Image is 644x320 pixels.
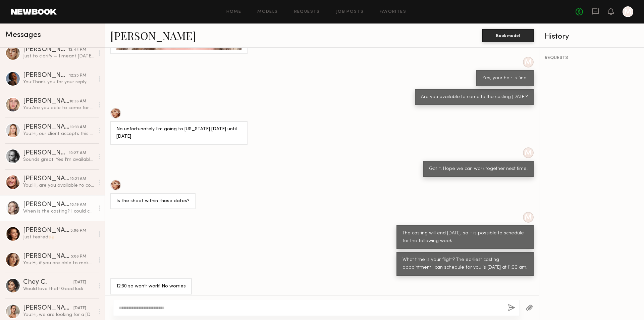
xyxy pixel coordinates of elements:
div: No unfortunately I’m going to [US_STATE] [DATE] until [DATE] [116,126,241,141]
div: 12:25 PM [69,73,86,79]
div: [PERSON_NAME] [23,98,69,105]
div: [PERSON_NAME] [23,150,69,156]
div: Got it. Hope we can work together next time. [429,165,528,173]
a: Job Posts [336,10,364,14]
div: Is the shoot within those dates? [116,197,190,205]
div: You: Hi, we are looking for a [DEMOGRAPHIC_DATA] model to shoot for a hair care appliance product... [23,312,95,318]
a: Favorites [380,10,406,14]
a: Book model [482,32,534,38]
div: [PERSON_NAME] [23,46,68,53]
div: [DATE] [73,305,86,312]
div: Would love that! Good luck [23,286,95,292]
div: 10:33 AM [70,124,86,131]
div: 10:36 AM [69,98,86,105]
a: Models [257,10,278,14]
div: Chey C. [23,279,73,286]
div: When is the casting? I could come in [DATE] sometime. [23,208,95,215]
div: [PERSON_NAME] [23,227,70,234]
div: 10:21 AM [70,176,86,182]
div: [PERSON_NAME] [23,253,71,260]
div: [PERSON_NAME] [23,72,69,79]
div: 10:19 AM [70,202,86,208]
div: Sounds great. Yes I’m available to come in for a casting [DATE] around 11am? [23,156,95,163]
div: 5:08 PM [70,228,86,234]
div: Just to clarify — I meant [DATE] morning, not [DATE]. [DATE] I could only come in the afternoon:(... [23,53,95,59]
div: [PERSON_NAME] [23,201,70,208]
div: Just texted🙌🏻 [23,234,95,240]
div: 10:27 AM [69,150,86,156]
div: [DATE] [73,279,86,286]
div: REQUESTS [545,56,639,60]
a: M [623,6,633,17]
button: Book model [482,29,534,42]
div: [PERSON_NAME] [23,176,70,182]
div: [PERSON_NAME] [23,305,73,312]
div: What time is your flight? The earliest casting appointment I can schedule for you is [DATE] at 11... [402,256,528,272]
a: Requests [294,10,320,14]
div: You: Are you able to come for the casting this week or next week? [23,105,95,111]
div: 12:30 so won’t work! No worries [116,283,186,290]
div: History [545,33,639,41]
span: Messages [5,31,41,39]
div: 12:44 PM [68,47,86,53]
div: You: Hi, if you are able to make it [DATE] or perfer schedule on other date. Please text [PHONE_N... [23,260,95,266]
a: Home [226,10,241,14]
div: The casting will end [DATE], so it is possible to schedule for the following week. [402,230,528,245]
div: Yes, your hair is fine. [482,75,528,82]
div: [PERSON_NAME] [23,124,70,131]
div: You: Hi, are you available to come to the casting this week? [23,182,95,189]
div: You: Hi, our client accepts this price range. Would you be able to come to the casting this week? [23,131,95,137]
div: You: Thank you for your reply. Hope we can work together next time. [23,79,95,85]
a: [PERSON_NAME] [110,28,196,43]
div: 5:06 PM [71,254,86,260]
div: Are you available to come to the casting [DATE]? [421,93,528,101]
